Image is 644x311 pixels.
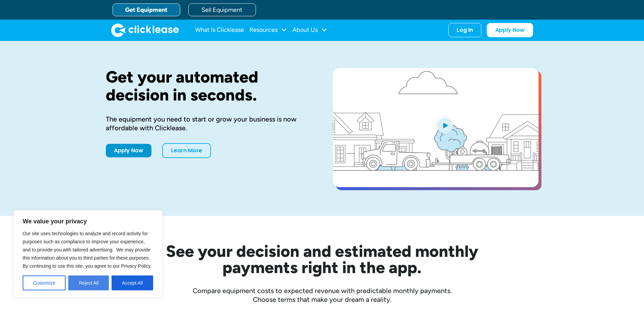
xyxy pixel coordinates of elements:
[195,23,244,37] a: What Is Clicklease
[292,23,327,37] div: About Us
[133,243,511,275] h2: See your decision and estimated monthly payments right in the app.
[23,231,151,269] span: Our site uses technologies to analyze and record activity for purposes such as compliance to impr...
[23,275,66,290] button: Customize
[436,116,454,135] img: Blue play button logo on a light blue circular background
[113,3,180,16] a: Get Equipment
[457,27,473,34] div: Log In
[188,3,256,16] a: Sell Equipment
[23,217,153,225] p: We value your privacy
[106,68,311,104] h1: Get your automated decision in seconds.
[14,210,162,297] div: We value your privacy
[333,68,539,187] a: open lightbox
[111,23,179,37] a: home
[106,144,151,157] a: Apply Now
[68,275,109,290] button: Reject All
[162,143,211,158] a: Learn More
[487,23,533,37] a: Apply Now
[249,23,287,37] div: Resources
[112,275,153,290] button: Accept All
[106,286,539,304] div: Compare equipment costs to expected revenue with predictable monthly payments. Choose terms that ...
[106,115,311,132] div: The equipment you need to start or grow your business is now affordable with Clicklease.
[111,23,179,37] img: Clicklease logo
